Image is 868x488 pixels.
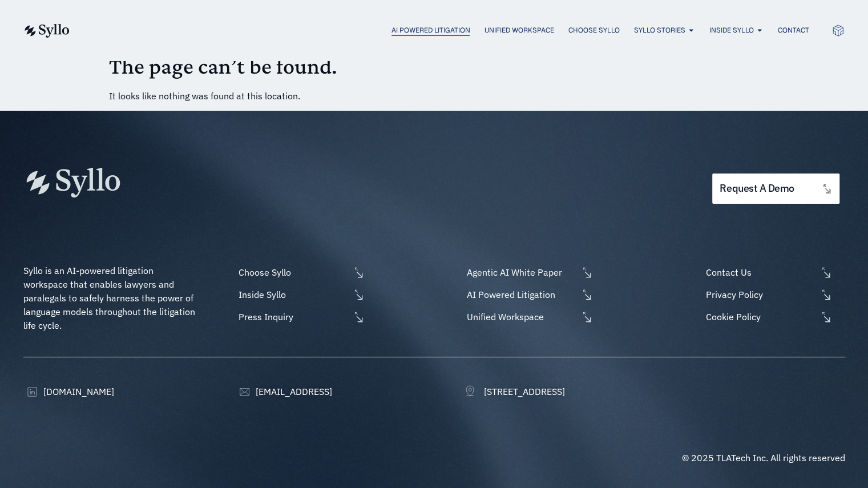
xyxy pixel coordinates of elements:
span: Contact Us [703,265,817,279]
img: syllo [23,24,70,38]
h1: The page can’t be found. [109,53,760,80]
a: request a demo [712,174,839,204]
span: AI Powered Litigation [464,288,578,301]
p: It looks like nothing was found at this location. [109,89,760,103]
span: Unified Workspace [464,310,578,324]
span: Press Inquiry [236,310,350,324]
a: [EMAIL_ADDRESS] [236,385,332,398]
a: Syllo Stories [633,25,685,35]
nav: Menu [92,25,809,36]
span: Inside Syllo [236,288,350,301]
a: AI Powered Litigation [391,25,470,35]
a: Inside Syllo [709,25,753,35]
a: Contact Us [703,265,845,279]
a: [STREET_ADDRESS] [464,385,565,398]
a: Inside Syllo [236,288,365,301]
span: Choose Syllo [236,265,350,279]
span: [EMAIL_ADDRESS] [253,385,332,398]
span: Agentic AI White Paper [464,265,578,279]
span: Privacy Policy [703,288,817,301]
a: Privacy Policy [703,288,845,301]
span: [DOMAIN_NAME] [41,385,114,398]
a: Agentic AI White Paper [464,265,593,279]
a: Unified Workspace [484,25,554,35]
span: Cookie Policy [703,310,817,324]
a: [DOMAIN_NAME] [23,385,114,398]
a: Unified Workspace [464,310,593,324]
a: Contact [777,25,809,35]
span: Syllo is an AI-powered litigation workspace that enables lawyers and paralegals to safely harness... [23,265,197,331]
a: Cookie Policy [703,310,845,324]
a: Choose Syllo [236,265,365,279]
span: [STREET_ADDRESS] [481,385,565,398]
span: request a demo [720,183,794,194]
a: Press Inquiry [236,310,365,324]
a: Choose Syllo [568,25,619,35]
a: AI Powered Litigation [464,288,593,301]
div: Menu Toggle [92,25,809,36]
span: © 2025 TLATech Inc. All rights reserved [682,452,845,463]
